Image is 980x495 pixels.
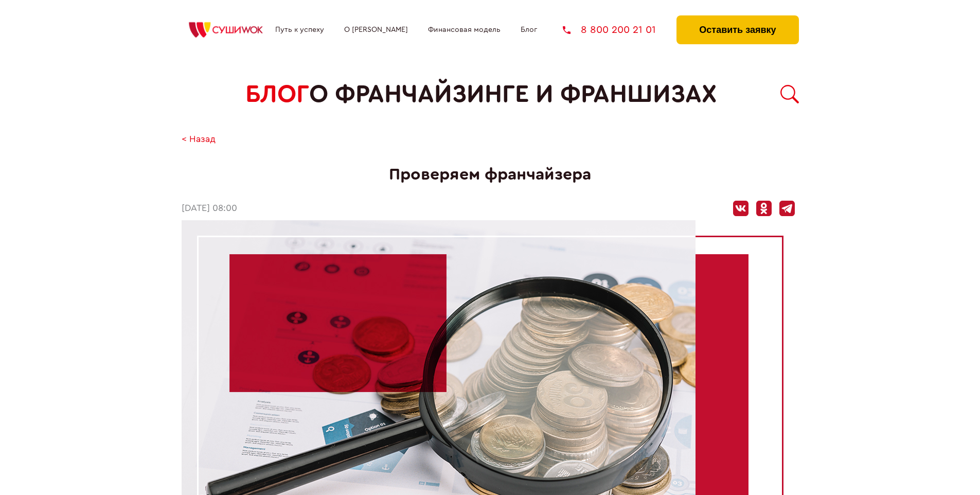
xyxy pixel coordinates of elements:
[275,26,324,34] a: Путь к успеху
[182,203,237,214] time: [DATE] 08:00
[344,26,408,34] a: О [PERSON_NAME]
[182,134,216,145] a: < Назад
[521,26,537,34] a: Блог
[182,165,799,184] h1: Проверяем франчайзера
[245,80,309,109] span: БЛОГ
[428,26,501,34] a: Финансовая модель
[676,15,798,44] button: Оставить заявку
[581,25,656,35] span: 8 800 200 21 01
[309,80,717,109] span: о франчайзинге и франшизах
[563,25,656,35] a: 8 800 200 21 01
